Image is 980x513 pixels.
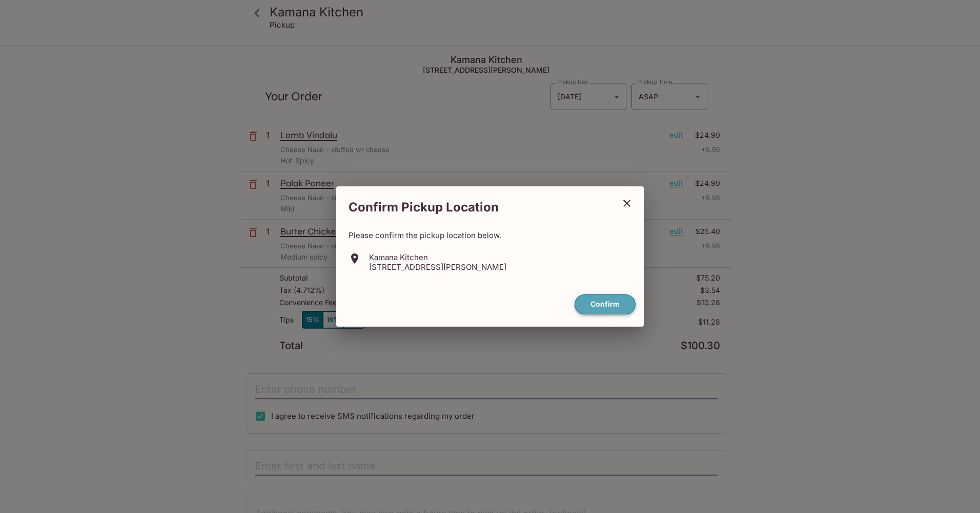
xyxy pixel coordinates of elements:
[369,262,506,272] p: [STREET_ADDRESS][PERSON_NAME]
[614,190,640,216] button: close
[336,195,614,220] h2: Confirm Pickup Location
[349,230,631,240] p: Please confirm the pickup location below.
[369,252,506,262] p: Kamana Kitchen
[575,294,636,314] button: confirm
